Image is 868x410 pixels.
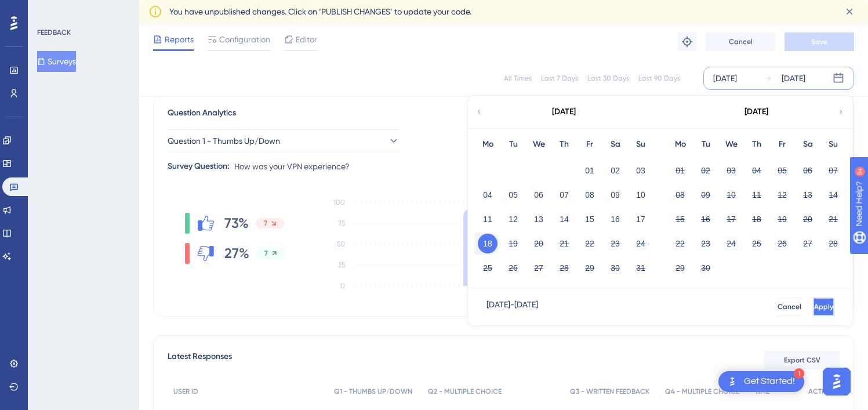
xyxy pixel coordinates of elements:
span: USER ID [173,387,198,396]
button: 01 [670,161,690,180]
span: ACTION [808,387,834,396]
span: Q2 - MULTIPLE CHOICE [428,387,502,396]
span: Cancel [778,302,801,311]
div: We [526,137,551,151]
div: [DATE] [552,105,576,119]
button: 17 [721,209,741,229]
span: Editor [296,32,317,46]
div: [DATE] - [DATE] [486,297,538,316]
button: 18 [747,209,767,229]
button: 16 [696,209,716,229]
button: 25 [747,234,767,253]
button: 15 [670,209,690,229]
button: Apply [813,297,834,316]
button: 29 [580,258,600,278]
div: 9+ [79,6,86,15]
button: 04 [747,161,767,180]
button: 06 [798,161,818,180]
span: Cancel [729,37,753,46]
span: Apply [814,302,833,311]
tspan: 75 [338,219,345,227]
button: 23 [696,234,716,253]
button: 17 [631,209,651,229]
div: [DATE] [782,71,805,85]
button: 28 [823,234,843,253]
button: 12 [503,209,523,229]
div: Open Get Started! checklist, remaining modules: 1 [718,371,804,392]
div: Tu [500,137,526,151]
tspan: 50 [337,240,345,248]
button: 26 [772,234,792,253]
button: 31 [631,258,651,278]
button: 29 [670,258,690,278]
button: 14 [823,185,843,205]
button: Surveys [37,51,76,72]
button: 22 [580,234,600,253]
button: 03 [631,161,651,180]
tspan: 0 [340,282,345,290]
span: Latest Responses [168,350,232,371]
button: Cancel [706,32,775,51]
button: 11 [478,209,497,229]
button: 10 [631,185,651,205]
button: 09 [696,185,716,205]
button: 01 [580,161,600,180]
button: 10 [721,185,741,205]
span: Need Help? [27,3,72,17]
button: 27 [798,234,818,253]
button: 21 [823,209,843,229]
button: Export CSV [764,351,840,369]
div: Su [820,137,846,151]
div: Last 90 Days [638,74,680,83]
div: We [718,137,744,151]
button: 26 [503,258,523,278]
button: 04 [478,185,497,205]
span: Save [811,37,827,46]
span: Question 1 - Thumbs Up/Down [168,134,280,148]
button: 09 [605,185,625,205]
div: Su [628,137,653,151]
button: 07 [554,185,574,205]
button: 12 [772,185,792,205]
button: 02 [605,161,625,180]
button: 15 [580,209,600,229]
button: 14 [554,209,574,229]
div: Tu [693,137,718,151]
div: FEEDBACK [37,28,71,37]
button: 19 [503,234,523,253]
tspan: 25 [338,261,345,269]
button: 03 [721,161,741,180]
button: 13 [798,185,818,205]
div: Mo [667,137,693,151]
button: 28 [554,258,574,278]
div: Survey Question: [168,159,230,173]
button: 06 [529,185,549,205]
button: 11 [747,185,767,205]
div: Th [744,137,769,151]
button: 30 [605,258,625,278]
span: Q1 - THUMBS UP/DOWN [334,387,412,396]
span: 27% [224,244,249,263]
span: Configuration [219,32,270,46]
button: 02 [696,161,716,180]
div: Fr [769,137,795,151]
span: 73% [224,214,249,233]
span: 7 [264,249,268,258]
span: You have unpublished changes. Click on ‘PUBLISH CHANGES’ to update your code. [169,5,471,19]
button: 08 [580,185,600,205]
div: Last 7 Days [541,74,578,83]
div: [DATE] [713,71,737,85]
button: Question 1 - Thumbs Up/Down [168,129,400,153]
button: 24 [631,234,651,253]
span: Export CSV [784,355,820,365]
button: 21 [554,234,574,253]
div: Fr [577,137,602,151]
button: 19 [772,209,792,229]
span: How was your VPN experience? [234,159,350,173]
span: Question Analytics [168,106,236,120]
button: 16 [605,209,625,229]
div: Sa [602,137,628,151]
iframe: UserGuiding AI Assistant Launcher [819,364,854,399]
button: 30 [696,258,716,278]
